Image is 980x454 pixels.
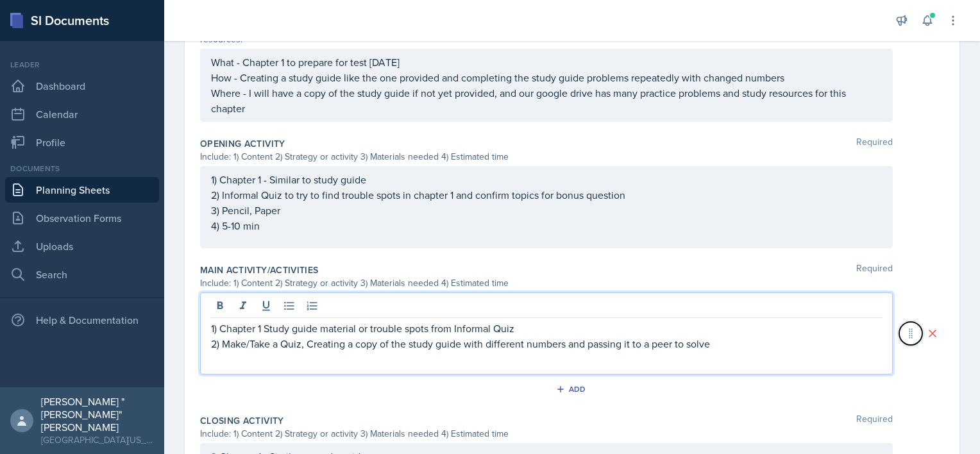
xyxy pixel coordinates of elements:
[5,262,159,287] a: Search
[5,233,159,259] a: Uploads
[211,85,882,116] p: Where - I will have a copy of the study guide if not yet provided, and our google drive has many ...
[856,137,893,150] span: Required
[5,101,159,127] a: Calendar
[211,172,882,187] p: 1) Chapter 1 - Similar to study guide
[200,427,893,441] div: Include: 1) Content 2) Strategy or activity 3) Materials needed 4) Estimated time
[200,414,284,427] label: Closing Activity
[200,264,318,276] label: Main Activity/Activities
[200,276,893,290] div: Include: 1) Content 2) Strategy or activity 3) Materials needed 4) Estimated time
[5,205,159,231] a: Observation Forms
[211,218,882,233] p: 4) 5-10 min
[200,137,285,150] label: Opening Activity
[211,321,882,336] p: 1) Chapter 1 Study guide material or trouble spots from Informal Quiz
[41,395,154,433] div: [PERSON_NAME] "[PERSON_NAME]" [PERSON_NAME]
[5,73,159,99] a: Dashboard
[559,384,586,394] div: Add
[211,187,882,203] p: 2) Informal Quiz to try to find trouble spots in chapter 1 and confirm topics for bonus question
[552,380,593,399] button: Add
[5,163,159,174] div: Documents
[856,414,893,427] span: Required
[5,130,159,155] a: Profile
[211,203,882,218] p: 3) Pencil, Paper
[41,433,154,446] div: [GEOGRAPHIC_DATA][US_STATE] in [GEOGRAPHIC_DATA]
[211,336,882,351] p: 2) Make/Take a Quiz, Creating a copy of the study guide with different numbers and passing it to ...
[5,307,159,333] div: Help & Documentation
[856,264,893,276] span: Required
[200,150,893,164] div: Include: 1) Content 2) Strategy or activity 3) Materials needed 4) Estimated time
[211,70,882,85] p: How - Creating a study guide like the one provided and completing the study guide problems repeat...
[211,55,882,70] p: What - Chapter 1 to prepare for test [DATE]
[5,177,159,203] a: Planning Sheets
[5,59,159,71] div: Leader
